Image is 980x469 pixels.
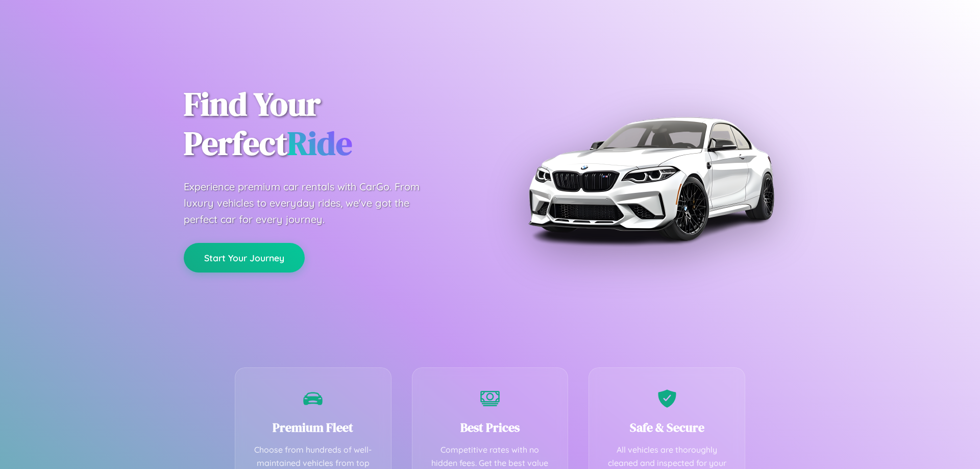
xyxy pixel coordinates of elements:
[184,243,305,273] button: Start Your Journey
[184,179,439,228] p: Experience premium car rentals with CarGo. From luxury vehicles to everyday rides, we've got the ...
[523,51,778,306] img: Premium BMW car rental vehicle
[251,419,376,436] h3: Premium Fleet
[428,419,553,436] h3: Best Prices
[604,419,729,436] h3: Safe & Secure
[287,121,352,165] span: Ride
[184,85,475,163] h1: Find Your Perfect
